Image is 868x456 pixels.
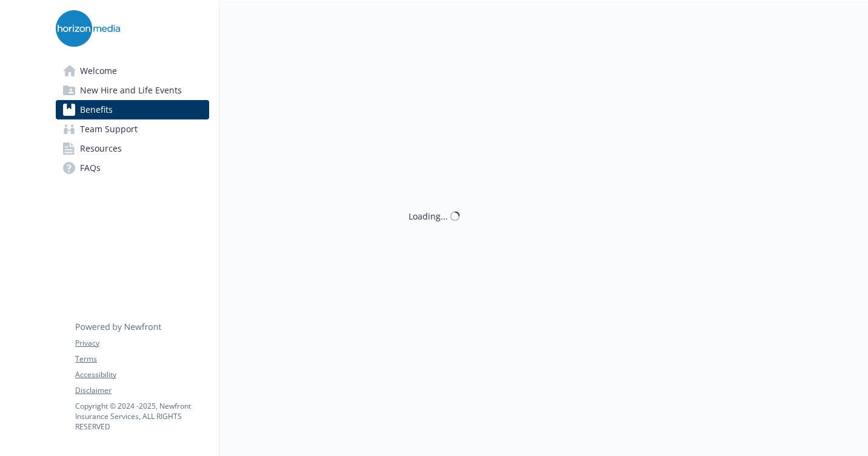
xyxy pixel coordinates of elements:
span: Welcome [80,61,117,81]
a: Benefits [56,100,209,119]
span: Resources [80,139,122,158]
a: New Hire and Life Events [56,81,209,100]
div: Loading... [409,210,448,223]
a: Terms [75,354,209,364]
a: Privacy [75,338,209,349]
span: Team Support [80,119,138,139]
span: New Hire and Life Events [80,81,182,100]
p: Copyright © 2024 - 2025 , Newfront Insurance Services, ALL RIGHTS RESERVED [75,401,209,432]
a: Resources [56,139,209,158]
a: Welcome [56,61,209,81]
a: FAQs [56,158,209,178]
span: Benefits [80,100,113,119]
span: FAQs [80,158,101,178]
a: Accessibility [75,369,209,380]
a: Disclaimer [75,385,209,396]
a: Team Support [56,119,209,139]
